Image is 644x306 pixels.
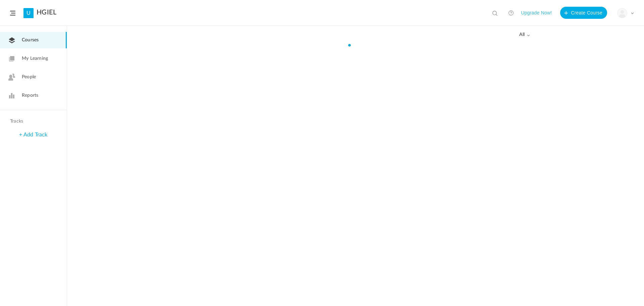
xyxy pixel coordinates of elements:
span: Reports [22,92,38,99]
button: Upgrade Now! [521,7,552,19]
img: user-image.png [618,8,627,18]
span: My Learning [22,55,48,62]
span: all [519,32,530,38]
a: + Add Track [19,132,47,137]
a: U [23,8,34,18]
span: Courses [22,37,39,44]
span: People [22,74,36,81]
a: HGIEL [37,8,56,16]
h4: Tracks [10,119,55,124]
button: Create Course [560,7,607,19]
